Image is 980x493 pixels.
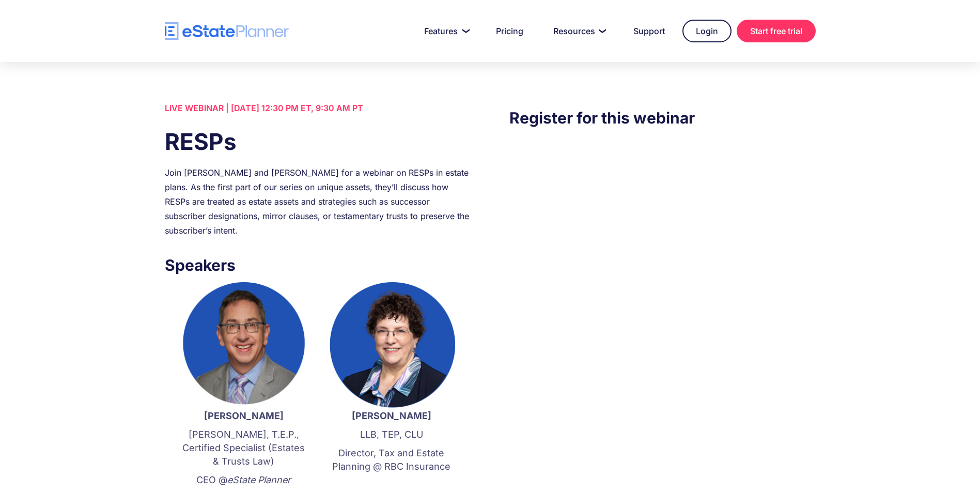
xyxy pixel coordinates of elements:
[352,410,431,421] strong: [PERSON_NAME]
[412,21,478,41] a: Features
[328,428,455,441] p: LLB, TEP, CLU
[541,21,616,41] a: Resources
[180,473,307,487] p: CEO @
[621,21,677,41] a: Support
[204,410,284,421] strong: [PERSON_NAME]
[682,20,732,42] a: Login
[328,446,455,473] p: Director, Tax and Estate Planning @ RBC Insurance
[165,165,471,238] div: Join [PERSON_NAME] and [PERSON_NAME] for a webinar on RESPs in estate plans. As the first part of...
[165,253,471,277] h3: Speakers
[328,479,455,492] p: ‍
[509,106,815,130] h3: Register for this webinar
[227,474,291,485] em: eState Planner
[165,22,289,40] a: home
[165,126,471,158] h1: RESPs
[484,21,536,41] a: Pricing
[509,150,815,335] iframe: Form 0
[737,20,816,42] a: Start free trial
[180,428,307,468] p: [PERSON_NAME], T.E.P., Certified Specialist (Estates & Trusts Law)
[165,101,471,115] div: LIVE WEBINAR | [DATE] 12:30 PM ET, 9:30 AM PT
